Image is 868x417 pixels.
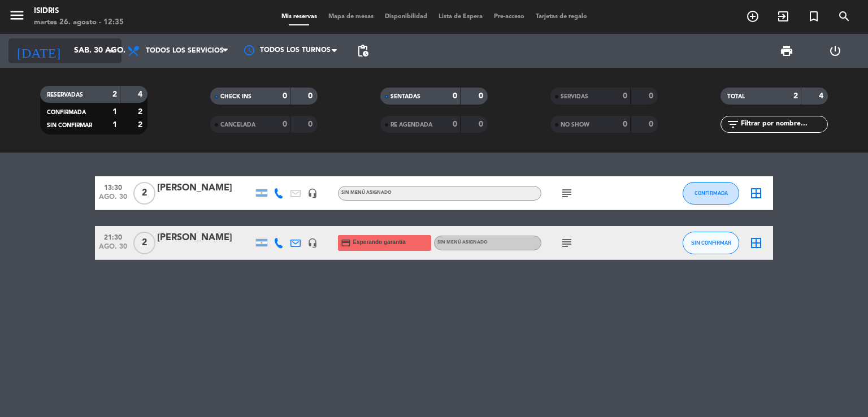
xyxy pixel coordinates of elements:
[276,14,323,20] span: Mis reservas
[307,188,318,198] i: headset_mic
[283,92,287,100] strong: 0
[695,190,728,196] span: CONFIRMADA
[353,238,406,247] span: Esperando garantía
[837,10,851,23] i: search
[138,90,145,98] strong: 4
[780,44,793,58] span: print
[157,181,253,196] div: [PERSON_NAME]
[157,231,253,245] div: [PERSON_NAME]
[47,123,92,128] span: SIN CONFIRMAR
[479,120,485,128] strong: 0
[793,92,798,100] strong: 2
[99,243,127,256] span: ago. 30
[453,120,457,128] strong: 0
[740,118,827,131] input: Filtrar por nombre...
[479,92,485,100] strong: 0
[623,92,627,100] strong: 0
[112,121,117,129] strong: 1
[34,17,124,28] div: martes 26. agosto - 12:35
[749,186,763,200] i: border_all
[749,236,763,250] i: border_all
[99,193,127,206] span: ago. 30
[8,38,68,63] i: [DATE]
[390,122,432,128] span: RE AGENDADA
[47,110,86,115] span: CONFIRMADA
[112,90,117,98] strong: 2
[683,182,739,205] button: CONFIRMADA
[390,94,420,99] span: SENTADAS
[307,238,318,248] i: headset_mic
[112,108,117,116] strong: 1
[105,44,119,58] i: arrow_drop_down
[453,92,457,100] strong: 0
[308,92,315,100] strong: 0
[308,120,315,128] strong: 0
[746,10,759,23] i: add_circle_outline
[649,92,656,100] strong: 0
[807,10,821,23] i: turned_in_not
[691,240,731,246] span: SIN CONFIRMAR
[8,7,25,24] i: menu
[560,236,574,250] i: subject
[133,232,155,254] span: 2
[561,122,589,128] span: NO SHOW
[811,34,860,68] div: LOG OUT
[34,6,124,17] div: isidris
[561,94,588,99] span: SERVIDAS
[727,94,745,99] span: TOTAL
[828,44,842,58] i: power_settings_new
[356,44,370,58] span: pending_actions
[649,120,656,128] strong: 0
[683,232,739,254] button: SIN CONFIRMAR
[530,14,593,20] span: Tarjetas de regalo
[138,121,145,129] strong: 2
[8,7,25,28] button: menu
[437,240,488,245] span: Sin menú asignado
[560,186,574,200] i: subject
[341,190,392,195] span: Sin menú asignado
[99,180,127,193] span: 13:30
[819,92,826,100] strong: 4
[433,14,488,20] span: Lista de Espera
[776,10,790,23] i: exit_to_app
[47,92,83,98] span: RESERVADAS
[146,47,224,55] span: Todos los servicios
[488,14,530,20] span: Pre-acceso
[138,108,145,116] strong: 2
[283,120,287,128] strong: 0
[99,230,127,243] span: 21:30
[220,122,255,128] span: CANCELADA
[133,182,155,205] span: 2
[220,94,251,99] span: CHECK INS
[323,14,379,20] span: Mapa de mesas
[623,120,627,128] strong: 0
[341,238,351,248] i: credit_card
[379,14,433,20] span: Disponibilidad
[726,118,740,131] i: filter_list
